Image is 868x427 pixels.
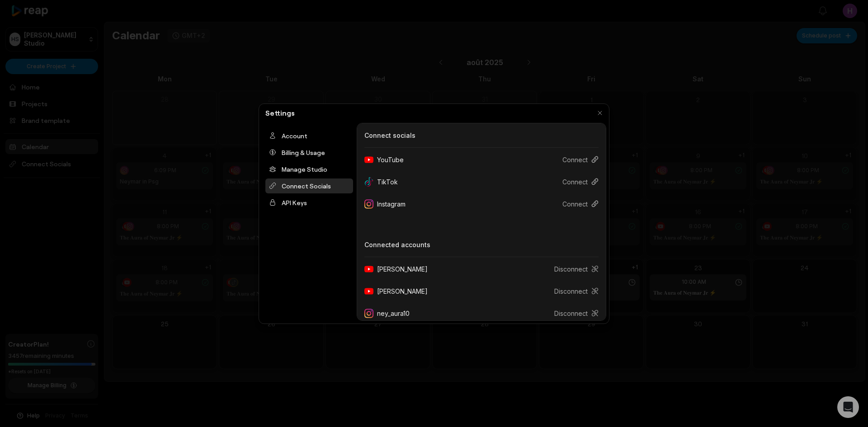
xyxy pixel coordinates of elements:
button: Connect [555,151,599,168]
div: Billing & Usage [265,145,353,160]
div: TikTok [364,174,405,190]
h3: Connect socials [364,131,599,140]
div: [PERSON_NAME] [364,261,435,277]
button: Disconnect [547,283,599,300]
div: Manage Studio [265,162,353,177]
div: [PERSON_NAME] [364,283,435,300]
div: API Keys [265,195,353,210]
div: YouTube [364,151,411,168]
div: Account [265,128,353,143]
h3: Connected accounts [364,240,599,249]
button: Disconnect [547,305,599,322]
div: ney_aura10 [364,305,417,322]
div: Connect Socials [265,178,353,193]
div: Instagram [364,196,413,212]
button: Connect [555,196,599,212]
h2: Settings [262,108,298,118]
button: Connect [555,174,599,190]
button: Disconnect [547,261,599,277]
